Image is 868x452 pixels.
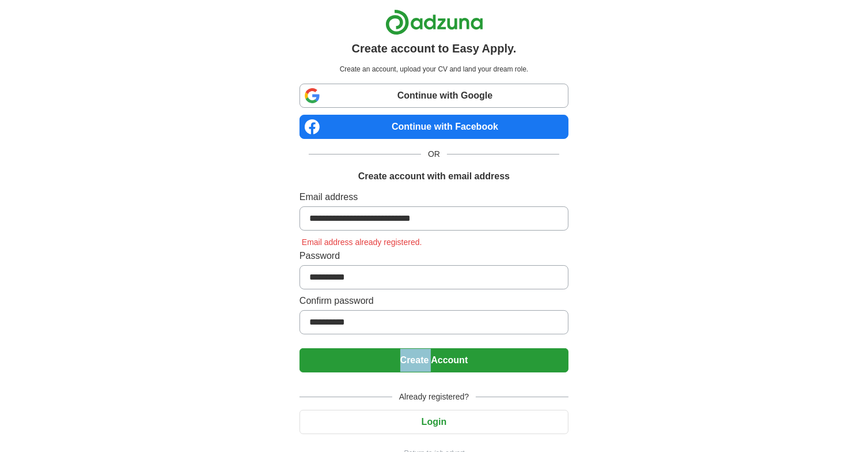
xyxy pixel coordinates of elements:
span: Already registered? [392,391,476,403]
label: Email address [300,190,568,204]
img: Adzuna logo [385,9,483,35]
p: Create an account, upload your CV and land your dream role. [302,64,566,74]
h1: Create account to Easy Apply. [352,40,517,57]
label: Confirm password [300,294,568,308]
a: Login [300,417,568,427]
h1: Create account with email address [358,169,510,183]
span: OR [421,148,447,160]
a: Continue with Google [300,84,568,108]
span: Email address already registered. [300,238,424,247]
button: Login [300,410,568,434]
label: Password [300,249,568,263]
a: Continue with Facebook [300,115,568,139]
button: Create Account [300,348,568,372]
